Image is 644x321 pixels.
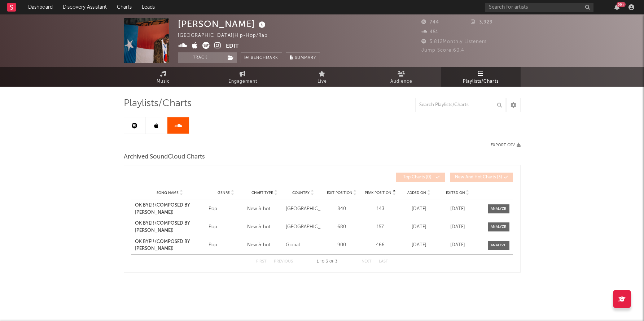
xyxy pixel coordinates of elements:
a: OK BYE!! (COMPOSED BY [PERSON_NAME]) [135,238,205,252]
span: Exit Position [327,191,352,195]
span: Jump Score: 60.4 [421,48,464,53]
div: New & hot [247,224,282,231]
button: Top Charts(0) [396,173,445,182]
div: [GEOGRAPHIC_DATA] [286,224,321,231]
div: 900 [324,242,359,249]
button: Export CSV [491,143,521,147]
span: Country [292,191,310,195]
span: Added On [407,191,426,195]
button: Track [178,52,223,63]
div: [GEOGRAPHIC_DATA] | Hip-Hop/Rap [178,31,284,40]
span: to [320,260,324,263]
div: 99 + [617,2,626,7]
span: Genre [218,191,230,195]
div: 157 [363,224,398,231]
input: Search for artists [485,3,593,12]
div: New & hot [247,242,282,249]
div: [DATE] [402,242,437,249]
div: [PERSON_NAME] [178,18,267,30]
span: Summary [295,56,316,60]
button: New And Hot Charts(3) [450,173,513,182]
div: 1 3 3 [307,257,347,266]
span: Archived SoundCloud Charts [124,153,205,161]
span: of [329,260,334,263]
a: Benchmark [241,52,282,63]
div: Global [286,242,321,249]
button: Previous [274,260,293,264]
span: Chart Type [251,191,273,195]
a: Music [124,67,203,87]
div: [DATE] [402,205,437,213]
span: Peak Position [365,191,391,195]
span: Live [317,77,327,86]
div: [DATE] [440,242,475,249]
div: 680 [324,224,359,231]
span: 5,812 Monthly Listeners [421,39,487,44]
span: Exited On [446,191,465,195]
span: Top Charts ( 0 ) [401,175,434,179]
span: Engagement [228,77,257,86]
a: Playlists/Charts [441,67,521,87]
a: Live [282,67,362,87]
div: Pop [209,224,244,231]
div: 466 [363,242,398,249]
div: 143 [363,205,398,213]
a: Audience [362,67,441,87]
button: 99+ [614,4,619,10]
div: [DATE] [402,224,437,231]
span: 744 [421,20,439,25]
span: New And Hot Charts ( 3 ) [455,175,502,179]
button: Next [362,260,372,264]
span: Playlists/Charts [124,99,192,108]
div: 840 [324,205,359,213]
span: Audience [390,77,412,86]
span: Music [157,77,170,86]
div: [DATE] [440,224,475,231]
button: Edit [226,42,239,51]
button: Summary [286,52,320,63]
span: Song Name [157,191,179,195]
div: Pop [209,242,244,249]
a: Engagement [203,67,282,87]
a: OK BYE!! (COMPOSED BY [PERSON_NAME]) [135,220,205,234]
div: [DATE] [440,205,475,213]
span: Benchmark [251,54,278,62]
div: [GEOGRAPHIC_DATA] [286,205,321,213]
span: Playlists/Charts [463,77,499,86]
div: New & hot [247,205,282,213]
span: 451 [421,30,438,34]
a: OK BYE!! (COMPOSED BY [PERSON_NAME]) [135,202,205,216]
button: Last [379,260,388,264]
input: Search Playlists/Charts [415,98,505,112]
div: Pop [209,205,244,213]
button: First [256,260,267,264]
span: 3,929 [471,20,493,25]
